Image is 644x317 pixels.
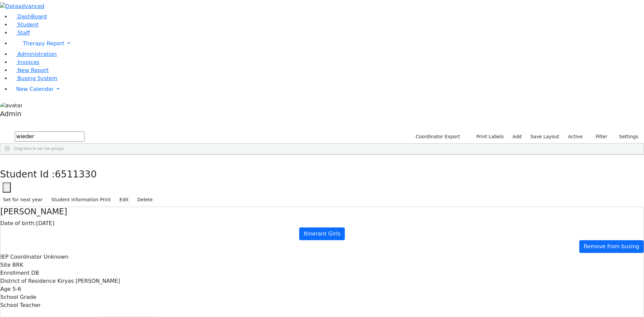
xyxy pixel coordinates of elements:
[11,67,49,73] a: New Report
[11,59,40,65] a: Invoices
[116,195,131,205] button: Edit
[17,13,47,20] span: DashBoard
[55,169,97,180] span: 6511330
[0,219,644,227] div: [DATE]
[587,131,610,142] button: Filter
[584,243,639,250] span: Remove from busing
[48,195,114,205] button: Student Information Print
[509,131,525,142] a: Add
[16,86,54,92] span: New Calendar
[11,51,57,57] a: Administration
[14,146,64,151] span: Drag here to set row groups
[11,37,644,50] a: Therapy Report
[469,131,507,142] button: Print Labels
[299,227,345,240] a: Itinerant Girls
[579,240,644,253] a: Remove from busing
[31,270,39,276] span: DB
[0,285,11,293] label: Age
[610,131,641,142] button: Settings
[0,269,30,277] label: Enrollment
[411,131,463,142] button: Coordinator Export
[11,30,30,36] a: Staff
[11,83,644,96] a: New Calendar
[17,67,49,73] span: New Report
[565,131,586,142] label: Active
[0,301,41,309] label: School Teacher
[17,21,39,28] span: Student
[0,219,36,227] label: Date of birth:
[11,21,39,28] a: Student
[17,30,30,36] span: Staff
[0,293,36,301] label: School Grade
[17,51,57,57] span: Administration
[57,278,120,284] span: Kiryas [PERSON_NAME]
[17,59,40,65] span: Invoices
[15,131,85,142] input: Search
[0,207,644,217] h4: [PERSON_NAME]
[527,131,562,142] button: Save Layout
[17,75,57,82] span: Busing System
[11,75,57,82] a: Busing System
[12,286,21,292] span: 5-6
[0,277,56,285] label: District of Residence
[0,253,42,261] label: IEP Coordinator
[23,40,64,47] span: Therapy Report
[134,195,156,205] button: Delete
[44,254,68,260] span: Unknown
[11,13,47,20] a: DashBoard
[0,261,11,269] label: Site
[12,262,23,268] span: BRK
